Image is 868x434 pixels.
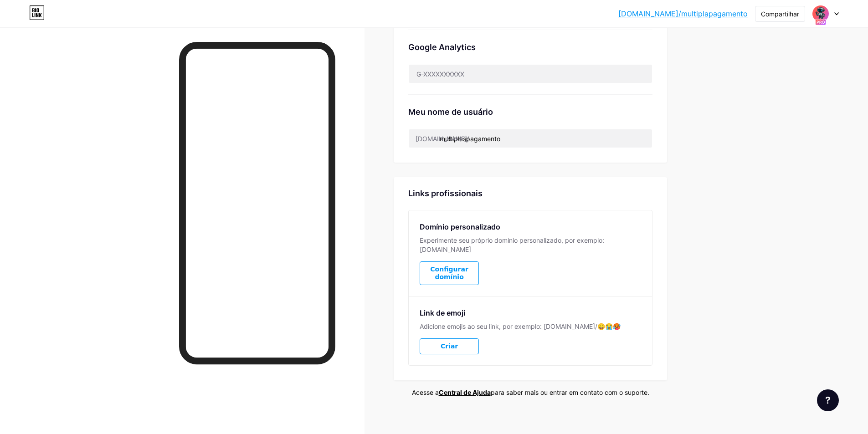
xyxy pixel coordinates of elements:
font: Experimente seu próprio domínio personalizado, por exemplo: [DOMAIN_NAME] [420,236,604,253]
font: Domínio personalizado [420,222,500,231]
img: ferramentas multiplas [812,5,829,22]
font: [DOMAIN_NAME]/multiplapagamento [618,9,748,18]
button: Configurar domínio [420,261,479,285]
font: Criar [441,342,458,350]
a: Central de Ajuda [439,388,491,396]
font: Configurar domínio [430,266,468,281]
font: Google Analytics [408,42,476,52]
input: nome de usuário [409,129,652,148]
font: para saber mais ou entrar em contato com o suporte. [491,388,649,396]
a: [DOMAIN_NAME]/multiplapagamento [618,8,748,19]
font: Link de emoji [420,308,465,317]
button: Criar [420,338,479,354]
font: Meu nome de usuário [408,107,493,117]
input: G-XXXXXXXXXX [409,65,652,83]
font: Adicione emojis ao seu link, por exemplo: [DOMAIN_NAME]/😄😭🥵 [420,322,621,330]
font: Compartilhar [761,10,799,18]
font: Acesse a [412,388,439,396]
font: Links profissionais [408,189,483,198]
font: [DOMAIN_NAME]/ [416,135,469,143]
